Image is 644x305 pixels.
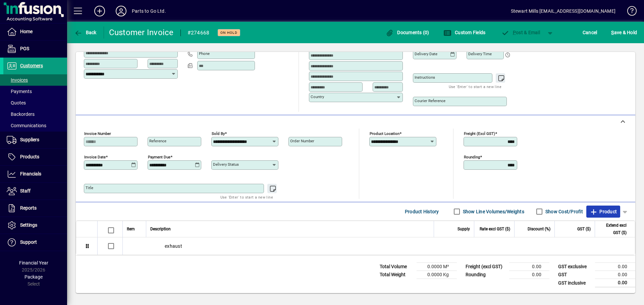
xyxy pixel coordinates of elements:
[3,166,67,182] a: Financials
[462,271,509,279] td: Rounding
[3,74,67,86] a: Invoices
[501,30,540,35] span: ost & Email
[402,206,442,218] button: Product History
[3,149,67,165] a: Products
[509,263,549,271] td: 0.00
[127,225,135,233] span: Item
[7,77,28,83] span: Invoices
[555,263,595,271] td: GST exclusive
[511,6,615,16] div: Stewart Mills [EMAIL_ADDRESS][DOMAIN_NAME]
[595,279,635,287] td: 0.00
[415,75,435,80] mat-label: Instructions
[462,208,524,215] label: Show Line Volumes/Weights
[20,239,37,245] span: Support
[74,30,97,35] span: Back
[386,30,429,35] span: Documents (0)
[3,132,67,148] a: Suppliers
[462,263,509,271] td: Freight (excl GST)
[20,46,29,51] span: POS
[581,26,599,39] button: Cancel
[311,94,324,99] mat-label: Country
[20,137,39,142] span: Suppliers
[509,271,549,279] td: 0.00
[86,185,93,190] mat-label: Title
[148,155,170,159] mat-label: Payment due
[67,26,104,39] app-page-header-button: Back
[468,52,492,56] mat-label: Delivery time
[7,111,35,117] span: Backorders
[20,171,41,176] span: Financials
[20,154,39,159] span: Products
[417,263,457,271] td: 0.0000 M³
[290,139,314,143] mat-label: Order number
[376,263,417,271] td: Total Volume
[405,206,439,217] span: Product History
[443,30,486,35] span: Custom Fields
[132,6,166,16] div: Parts to Go Ltd.
[84,131,111,136] mat-label: Invoice number
[3,200,67,217] a: Reports
[149,139,166,143] mat-label: Reference
[3,23,67,40] a: Home
[415,52,437,56] mat-label: Delivery date
[464,131,495,136] mat-label: Freight (excl GST)
[89,5,110,17] button: Add
[417,271,457,279] td: 0.0000 Kg
[376,271,417,279] td: Total Weight
[3,86,67,97] a: Payments
[3,41,67,57] a: POS
[212,131,225,136] mat-label: Sold by
[7,123,46,128] span: Communications
[199,51,210,56] mat-label: Phone
[109,27,174,38] div: Customer Invoice
[220,193,273,201] mat-hint: Use 'Enter' to start a new line
[213,162,239,167] mat-label: Delivery status
[442,26,487,39] button: Custom Fields
[458,225,470,233] span: Supply
[595,271,635,279] td: 0.00
[7,89,32,94] span: Payments
[599,222,627,236] span: Extend excl GST ($)
[187,27,210,38] div: #274668
[19,260,48,265] span: Financial Year
[555,279,595,287] td: GST inclusive
[384,26,431,39] button: Documents (0)
[123,237,635,255] div: exhaust
[3,120,67,131] a: Communications
[20,205,37,211] span: Reports
[110,5,132,17] button: Profile
[611,30,614,35] span: S
[449,83,501,90] mat-hint: Use 'Enter' to start a new line
[20,29,33,34] span: Home
[464,155,480,159] mat-label: Rounding
[609,26,639,39] button: Save & Hold
[220,30,237,35] span: On hold
[590,206,617,217] span: Product
[20,63,43,68] span: Customers
[24,274,43,280] span: Package
[622,1,636,23] a: Knowledge Base
[586,206,620,218] button: Product
[3,108,67,120] a: Backorders
[150,225,171,233] span: Description
[3,234,67,251] a: Support
[415,98,445,103] mat-label: Courier Reference
[480,225,510,233] span: Rate excl GST ($)
[555,271,595,279] td: GST
[498,26,543,39] button: Post & Email
[544,208,583,215] label: Show Cost/Profit
[72,26,98,39] button: Back
[20,222,37,228] span: Settings
[577,225,591,233] span: GST ($)
[3,97,67,108] a: Quotes
[595,263,635,271] td: 0.00
[370,131,399,136] mat-label: Product location
[583,27,597,38] span: Cancel
[3,183,67,200] a: Staff
[7,100,26,105] span: Quotes
[84,155,106,159] mat-label: Invoice date
[611,27,637,38] span: ave & Hold
[20,188,31,194] span: Staff
[3,217,67,234] a: Settings
[528,225,550,233] span: Discount (%)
